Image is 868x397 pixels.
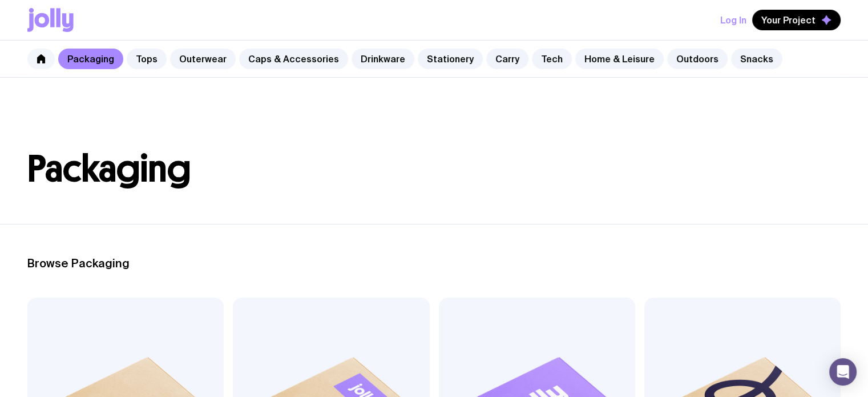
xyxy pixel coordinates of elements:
div: Open Intercom Messenger [829,358,857,386]
a: Caps & Accessories [239,49,348,69]
button: Your Project [752,10,841,30]
a: Snacks [731,49,782,69]
button: Log In [720,10,746,30]
h2: Browse Packaging [27,256,841,270]
a: Drinkware [352,49,414,69]
a: Packaging [58,49,123,69]
a: Tech [532,49,572,69]
span: Your Project [761,14,815,26]
a: Outerwear [170,49,236,69]
a: Stationery [418,49,483,69]
a: Carry [486,49,528,69]
a: Home & Leisure [575,49,664,69]
a: Tops [127,49,167,69]
a: Outdoors [667,49,728,69]
h1: Packaging [27,151,841,187]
